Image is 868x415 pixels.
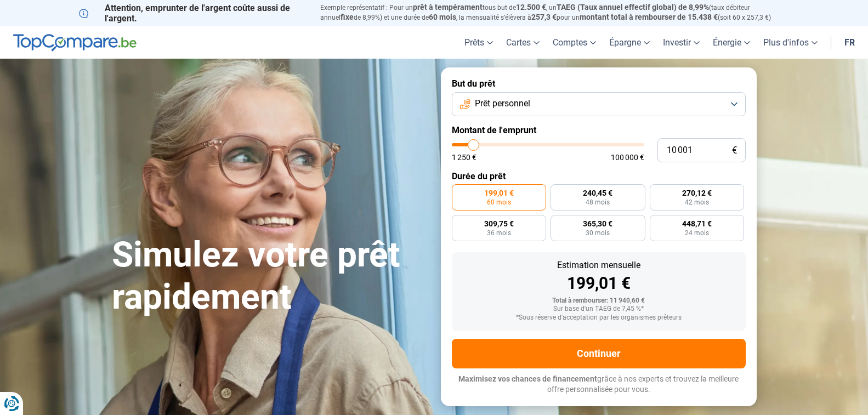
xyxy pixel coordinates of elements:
[685,230,709,236] span: 24 mois
[685,199,709,206] span: 42 mois
[546,26,603,59] a: Comptes
[500,26,546,59] a: Cartes
[452,125,746,135] label: Montant de l'emprunt
[452,78,746,89] label: But du prêt
[583,220,612,228] span: 365,30 €
[461,297,737,305] div: Total à rembourser: 11 940,60 €
[682,220,712,228] span: 448,71 €
[586,199,610,206] span: 48 mois
[682,189,712,197] span: 270,12 €
[484,220,514,228] span: 309,75 €
[487,199,511,206] span: 60 mois
[516,3,546,12] span: 12.500 €
[531,13,557,21] span: 257,3 €
[732,146,737,155] span: €
[452,339,746,368] button: Continuer
[461,314,737,322] div: *Sous réserve d'acceptation par les organismes prêteurs
[320,3,790,22] p: Exemple représentatif : Pour un tous but de , un (taux débiteur annuel de 8,99%) et une durée de ...
[580,13,718,21] span: montant total à rembourser de 15.438 €
[452,154,476,161] span: 1 250 €
[586,230,610,236] span: 30 mois
[656,26,706,59] a: Investir
[458,26,500,59] a: Prêts
[452,374,746,395] p: grâce à nos experts et trouvez la meilleure offre personnalisée pour vous.
[413,3,483,12] span: prêt à tempérament
[79,3,307,24] p: Attention, emprunter de l'argent coûte aussi de l'argent.
[13,34,137,52] img: TopCompare
[757,26,824,59] a: Plus d'infos
[112,234,428,319] h1: Simulez votre prêt rapidement
[461,275,737,292] div: 199,01 €
[583,189,612,197] span: 240,45 €
[461,305,737,313] div: Sur base d'un TAEG de 7,45 %*
[557,3,709,12] span: TAEG (Taux annuel effectif global) de 8,99%
[429,13,456,21] span: 60 mois
[461,261,737,270] div: Estimation mensuelle
[452,171,746,181] label: Durée du prêt
[458,374,597,383] span: Maximisez vos chances de financement
[487,230,511,236] span: 36 mois
[603,26,656,59] a: Épargne
[452,92,746,116] button: Prêt personnel
[611,154,644,161] span: 100 000 €
[475,98,530,110] span: Prêt personnel
[341,13,354,21] span: fixe
[484,189,514,197] span: 199,01 €
[838,26,861,59] a: fr
[706,26,757,59] a: Énergie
